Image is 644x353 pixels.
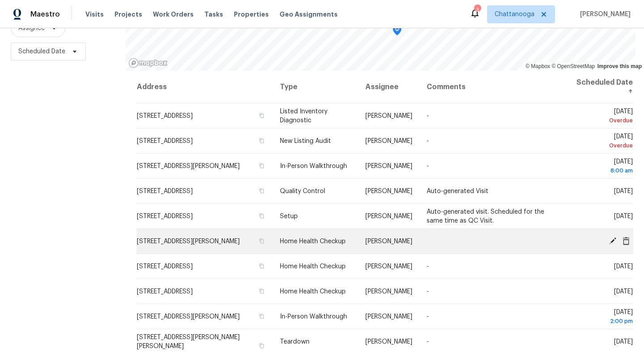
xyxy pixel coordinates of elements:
[495,10,534,19] span: Chattanooga
[576,116,633,125] div: Overdue
[280,108,327,124] span: Listed Inventory Diagnostic
[280,10,338,19] span: Geo Assignments
[258,162,266,170] button: Copy Address
[614,263,633,270] span: [DATE]
[280,288,346,295] span: Home Health Checkup
[365,238,412,245] span: [PERSON_NAME]
[128,58,168,68] a: Mapbox homepage
[427,339,429,345] span: -
[18,47,65,56] span: Scheduled Date
[614,188,633,194] span: [DATE]
[427,113,429,119] span: -
[365,288,412,295] span: [PERSON_NAME]
[365,188,412,194] span: [PERSON_NAME]
[258,342,266,350] button: Copy Address
[85,10,104,19] span: Visits
[258,287,266,295] button: Copy Address
[137,334,240,349] span: [STREET_ADDRESS][PERSON_NAME][PERSON_NAME]
[280,314,347,320] span: In-Person Walkthrough
[427,163,429,169] span: -
[606,237,619,245] span: Edit
[137,113,193,119] span: [STREET_ADDRESS]
[393,25,402,39] div: Map marker
[419,71,568,103] th: Comments
[258,262,266,270] button: Copy Address
[576,159,633,175] span: [DATE]
[18,24,45,33] span: Assignee
[619,237,633,245] span: Cancel
[365,263,412,270] span: [PERSON_NAME]
[137,138,193,144] span: [STREET_ADDRESS]
[280,238,346,245] span: Home Health Checkup
[427,288,429,295] span: -
[234,10,269,19] span: Properties
[204,11,223,17] span: Tasks
[137,263,193,270] span: [STREET_ADDRESS]
[525,63,550,69] a: Mapbox
[137,163,240,169] span: [STREET_ADDRESS][PERSON_NAME]
[258,212,266,220] button: Copy Address
[365,163,412,169] span: [PERSON_NAME]
[427,314,429,320] span: -
[568,71,633,103] th: Scheduled Date ↑
[137,288,193,295] span: [STREET_ADDRESS]
[358,71,419,103] th: Assignee
[280,339,309,345] span: Teardown
[280,163,347,169] span: In-Person Walkthrough
[365,213,412,220] span: [PERSON_NAME]
[614,339,633,345] span: [DATE]
[576,108,633,125] span: [DATE]
[576,141,633,150] div: Overdue
[576,309,633,326] span: [DATE]
[427,209,544,224] span: Auto-generated visit. Scheduled for the same time as QC Visit.
[30,10,60,19] span: Maestro
[365,339,412,345] span: [PERSON_NAME]
[576,317,633,326] div: 2:00 pm
[137,238,240,245] span: [STREET_ADDRESS][PERSON_NAME]
[474,5,480,14] div: 3
[258,187,266,195] button: Copy Address
[597,63,642,69] a: Improve this map
[427,263,429,270] span: -
[258,237,266,245] button: Copy Address
[258,312,266,320] button: Copy Address
[427,188,488,194] span: Auto-generated Visit
[258,112,266,120] button: Copy Address
[136,71,273,103] th: Address
[365,138,412,144] span: [PERSON_NAME]
[365,113,412,119] span: [PERSON_NAME]
[280,213,298,220] span: Setup
[280,188,325,194] span: Quality Control
[137,314,240,320] span: [STREET_ADDRESS][PERSON_NAME]
[576,166,633,175] div: 8:00 am
[280,263,346,270] span: Home Health Checkup
[427,138,429,144] span: -
[258,137,266,145] button: Copy Address
[137,213,193,220] span: [STREET_ADDRESS]
[365,314,412,320] span: [PERSON_NAME]
[551,63,595,69] a: OpenStreetMap
[153,10,194,19] span: Work Orders
[576,133,633,150] span: [DATE]
[137,188,193,194] span: [STREET_ADDRESS]
[273,71,358,103] th: Type
[114,10,142,19] span: Projects
[280,138,331,144] span: New Listing Audit
[614,213,633,220] span: [DATE]
[576,10,631,19] span: [PERSON_NAME]
[614,288,633,295] span: [DATE]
